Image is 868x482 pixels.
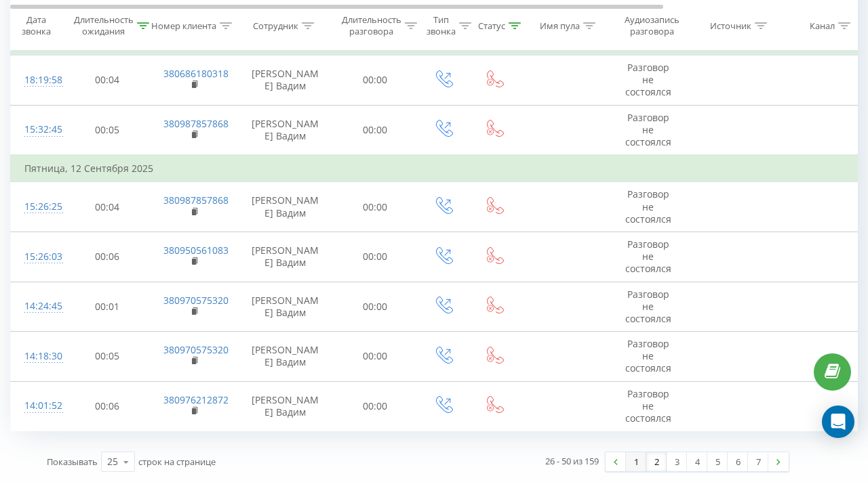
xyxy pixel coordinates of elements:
div: Аудиозапись разговора [619,14,685,37]
td: 00:00 [333,182,418,232]
div: Канал [810,20,835,31]
a: 380970575320 [163,343,229,356]
td: 00:00 [333,381,418,431]
div: Длительность разговора [342,14,401,37]
div: 14:18:30 [24,343,52,370]
td: 00:00 [333,56,418,106]
td: [PERSON_NAME] Вадим [238,381,333,431]
td: [PERSON_NAME] Вадим [238,332,333,382]
a: 4 [687,452,707,471]
td: [PERSON_NAME] Вадим [238,282,333,332]
td: 00:00 [333,332,418,382]
span: Разговор не состоялся [625,111,671,148]
div: Статус [478,20,505,31]
span: Показывать [47,456,98,468]
div: 15:32:45 [24,116,52,143]
a: 1 [626,452,646,471]
td: 00:00 [333,232,418,282]
td: [PERSON_NAME] Вадим [238,56,333,106]
a: 2 [646,452,667,471]
span: Разговор не состоялся [625,387,671,424]
td: 00:05 [65,105,150,155]
td: 00:06 [65,232,150,282]
a: 380950561083 [163,244,229,257]
span: Разговор не состоялся [625,61,671,98]
td: 00:01 [65,282,150,332]
div: Номер клиента [151,20,216,31]
td: [PERSON_NAME] Вадим [238,105,333,155]
div: 15:26:25 [24,194,52,220]
a: 380987857868 [163,117,229,130]
a: 5 [707,452,728,471]
div: Длительность ожидания [74,14,134,37]
span: Разговор не состоялся [625,288,671,325]
span: Разговор не состоялся [625,238,671,275]
a: 6 [728,452,748,471]
a: 380987857868 [163,194,229,206]
div: 26 - 50 из 159 [545,454,599,468]
a: 7 [748,452,768,471]
td: 00:00 [333,282,418,332]
div: Сотрудник [253,20,298,31]
td: 00:04 [65,182,150,232]
td: [PERSON_NAME] Вадим [238,182,333,232]
div: Дата звонка [11,14,61,37]
div: Open Intercom Messenger [822,406,854,438]
span: Разговор не состоялся [625,188,671,225]
td: 00:00 [333,105,418,155]
a: 380686180318 [163,67,229,80]
div: 14:01:52 [24,393,52,419]
span: строк на странице [138,456,216,468]
td: 00:06 [65,381,150,431]
td: [PERSON_NAME] Вадим [238,232,333,282]
div: 18:19:58 [24,67,52,93]
div: Источник [710,20,751,31]
a: 380976212872 [163,393,229,406]
a: 380970575320 [163,294,229,307]
div: Имя пула [540,20,580,31]
td: 00:04 [65,56,150,106]
div: 15:26:03 [24,244,52,270]
div: Тип звонка [427,14,456,37]
a: 3 [667,452,687,471]
div: 25 [107,455,118,468]
span: Разговор не состоялся [625,337,671,374]
div: 14:24:45 [24,293,52,320]
td: 00:05 [65,332,150,382]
